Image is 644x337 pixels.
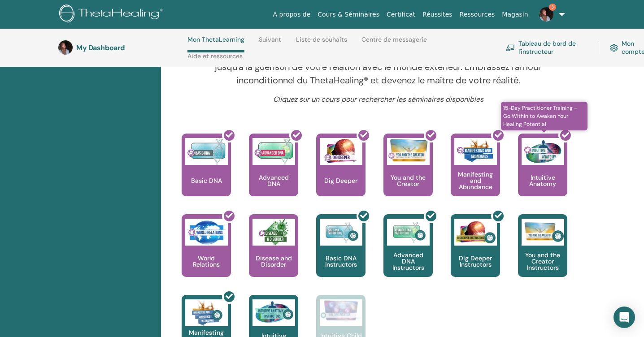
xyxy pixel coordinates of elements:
a: Ressources [456,6,499,23]
img: Intuitive Anatomy Instructors [252,299,295,326]
span: 3 [549,4,556,11]
p: You and the Creator Instructors [518,252,567,271]
h3: My Dashboard [76,43,166,52]
a: Magasin [498,6,531,23]
p: Basic DNA Instructors [316,255,366,268]
p: Manifesting and Abundance [451,171,500,190]
a: Disease and Disorder Disease and Disorder [249,214,298,295]
p: Advanced DNA Instructors [383,252,433,271]
img: chalkboard-teacher.svg [506,44,515,51]
a: Aide et ressources [187,52,243,67]
p: Advanced DNA [249,174,298,187]
a: Dig Deeper Instructors Dig Deeper Instructors [451,214,500,295]
p: Cliquez sur un cours pour rechercher les séminaires disponibles [212,94,544,105]
img: default.jpg [539,7,553,22]
a: Suivant [259,36,281,50]
a: Basic DNA Instructors Basic DNA Instructors [316,214,366,295]
img: Intuitive Child In Me Instructors [320,299,362,321]
p: Disease and Disorder [249,255,298,268]
img: Basic DNA Instructors [320,219,362,246]
img: default.jpg [58,40,73,55]
a: Manifesting and Abundance Manifesting and Abundance [451,134,500,214]
img: You and the Creator [387,138,430,163]
a: You and the Creator Instructors You and the Creator Instructors [518,214,567,295]
p: Dig Deeper [321,177,361,184]
a: Tableau de bord de l'instructeur [506,38,588,57]
img: Dig Deeper [320,138,362,165]
p: World Relations [182,255,231,268]
img: Manifesting and Abundance Instructors [185,299,228,326]
p: You and the Creator [383,174,433,187]
img: Intuitive Anatomy [522,138,564,165]
a: Cours & Séminaires [314,6,383,23]
a: Liste de souhaits [296,36,347,50]
img: Advanced DNA [252,138,295,165]
a: You and the Creator You and the Creator [383,134,433,214]
a: Advanced DNA Instructors Advanced DNA Instructors [383,214,433,295]
p: Dig Deeper Instructors [451,255,500,268]
a: Réussites [419,6,456,23]
img: Disease and Disorder [252,219,295,246]
span: 15-Day Practitioner Training – Go Within to Awaken Your Healing Potential [501,102,587,130]
p: Intuitive Anatomy [518,174,567,187]
p: La formation explore la guérison depuis les profondeurs des systèmes du corps jusqu'à la guérison... [212,47,544,87]
a: World Relations World Relations [182,214,231,295]
a: 15-Day Practitioner Training – Go Within to Awaken Your Healing Potential Intuitive Anatomy Intui... [518,134,567,214]
a: Dig Deeper Dig Deeper [316,134,366,214]
a: Certificat [383,6,419,23]
img: Manifesting and Abundance [454,138,497,165]
a: Centre de messagerie [361,36,427,50]
a: Mon ThetaLearning [187,36,244,52]
img: cog.svg [610,42,618,53]
a: Basic DNA Basic DNA [182,134,231,214]
img: logo.png [59,4,166,25]
a: Advanced DNA Advanced DNA [249,134,298,214]
div: Open Intercom Messenger [614,307,635,328]
a: À propos de [270,6,314,23]
img: You and the Creator Instructors [522,219,564,246]
img: Advanced DNA Instructors [387,219,430,246]
img: Basic DNA [185,138,228,165]
img: World Relations [185,219,228,246]
img: Dig Deeper Instructors [454,219,497,246]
